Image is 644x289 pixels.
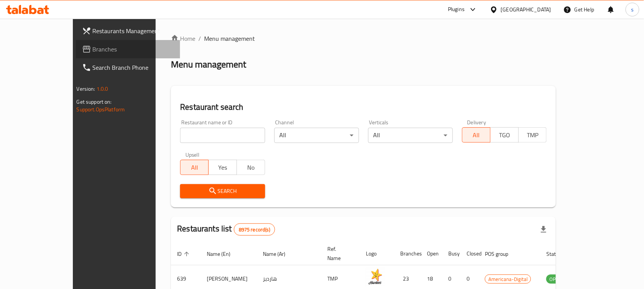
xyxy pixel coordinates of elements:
h2: Restaurants list [177,223,275,236]
span: ID [177,249,192,258]
span: No [240,162,262,173]
a: Home [171,34,195,43]
div: All [274,128,359,143]
button: All [462,127,491,143]
button: Search [180,184,265,198]
h2: Menu management [171,58,246,71]
h2: Restaurant search [180,101,547,113]
span: All [184,162,206,173]
span: OPEN [546,275,565,284]
span: Restaurants Management [93,26,174,35]
th: Logo [360,242,394,265]
span: POS group [485,249,518,258]
input: Search for restaurant name or ID.. [180,128,265,143]
th: Busy [442,242,460,265]
button: TGO [490,127,519,143]
span: 1.0.0 [97,84,108,94]
span: Version: [77,84,95,94]
label: Delivery [467,120,486,125]
span: Ref. Name [327,244,351,263]
span: Branches [93,45,174,54]
span: Yes [212,162,234,173]
span: Search [186,186,259,196]
button: All [180,160,209,175]
span: s [631,5,634,14]
a: Branches [76,40,180,58]
nav: breadcrumb [171,34,556,43]
span: Americana-Digital [485,275,531,284]
span: Name (En) [207,249,240,258]
button: TMP [518,127,547,143]
div: Total records count [234,223,275,236]
span: TMP [522,130,544,141]
li: / [198,34,201,43]
th: Branches [394,242,421,265]
div: All [368,128,453,143]
img: Hardee's [366,268,385,287]
button: Yes [208,160,237,175]
a: Support.OpsPlatform [77,104,125,114]
th: Open [421,242,442,265]
a: Search Branch Phone [76,58,180,77]
span: Menu management [204,34,255,43]
th: Closed [460,242,479,265]
div: Plugins [448,5,465,14]
span: Name (Ar) [263,249,295,258]
a: Restaurants Management [76,22,180,40]
span: Search Branch Phone [93,63,174,72]
div: Export file [535,220,553,239]
span: Status [546,249,571,258]
div: [GEOGRAPHIC_DATA] [501,5,551,14]
button: No [237,160,265,175]
span: 8975 record(s) [234,226,275,233]
span: All [465,130,488,141]
span: TGO [494,130,516,141]
label: Upsell [185,152,200,157]
span: Get support on: [77,97,112,107]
